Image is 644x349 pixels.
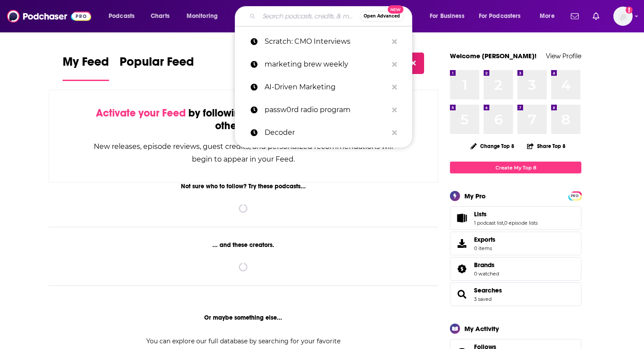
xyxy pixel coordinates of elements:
[187,10,218,22] span: Monitoring
[265,99,388,121] p: passw0rd radio program
[96,106,186,120] span: Activate your Feed
[474,296,492,302] a: 3 saved
[503,220,504,226] span: ,
[430,10,464,22] span: For Business
[364,14,400,18] span: Open Advanced
[474,210,487,218] span: Lists
[474,236,495,243] span: Exports
[235,99,412,121] a: passw0rd radio program
[504,220,538,226] a: 0 episode lists
[235,121,412,144] a: Decoder
[450,162,581,173] a: Create My Top 8
[570,192,580,199] a: PRO
[63,54,109,74] span: My Feed
[473,9,534,23] button: open menu
[109,10,134,22] span: Podcasts
[120,54,194,74] span: Popular Feed
[450,52,537,60] a: Welcome [PERSON_NAME]!
[49,183,438,190] div: Not sure who to follow? Try these podcasts...
[450,232,581,255] a: Exports
[265,121,388,144] p: Decoder
[49,241,438,249] div: ... and these creators.
[63,54,109,81] a: My Feed
[626,7,633,14] svg: Add a profile image
[534,9,566,23] button: open menu
[49,314,438,321] div: Or maybe something else...
[93,140,394,166] div: New releases, episode reviews, guest credits, and personalized recommendations will begin to appe...
[265,53,388,76] p: marketing brew weekly
[450,206,581,230] span: Lists
[474,220,503,226] a: 1 podcast list
[464,192,486,200] div: My Pro
[474,261,499,269] a: Brands
[450,282,581,306] span: Searches
[474,245,495,251] span: 0 items
[474,286,502,294] a: Searches
[465,141,520,152] button: Change Top 8
[567,9,582,24] a: Show notifications dropdown
[613,7,633,26] button: Show profile menu
[103,9,146,23] button: open menu
[474,271,499,277] a: 0 watched
[265,76,388,99] p: AI-Driven Marketing
[450,257,581,281] span: Brands
[453,288,471,300] a: Searches
[424,9,475,23] button: open menu
[388,5,403,14] span: New
[453,237,471,250] span: Exports
[235,76,412,99] a: AI-Driven Marketing
[145,9,175,23] a: Charts
[613,7,633,26] img: User Profile
[453,212,471,224] a: Lists
[360,11,404,21] button: Open AdvancedNew
[474,261,495,269] span: Brands
[243,6,421,26] div: Search podcasts, credits, & more...
[570,193,580,199] span: PRO
[589,9,603,24] a: Show notifications dropdown
[474,210,538,218] a: Lists
[180,9,229,23] button: open menu
[259,9,360,23] input: Search podcasts, credits, & more...
[7,8,91,25] img: Podchaser - Follow, Share and Rate Podcasts
[235,30,412,53] a: Scratch: CMO Interviews
[453,263,471,275] a: Brands
[265,30,388,53] p: Scratch: CMO Interviews
[151,10,170,22] span: Charts
[464,324,499,333] div: My Activity
[93,107,394,132] div: by following Podcasts, Creators, Lists, and other Users!
[540,10,555,22] span: More
[527,137,566,155] button: Share Top 8
[479,10,521,22] span: For Podcasters
[613,7,633,26] span: Logged in as danikarchmer
[546,52,581,60] a: View Profile
[235,53,412,76] a: marketing brew weekly
[120,54,194,81] a: Popular Feed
